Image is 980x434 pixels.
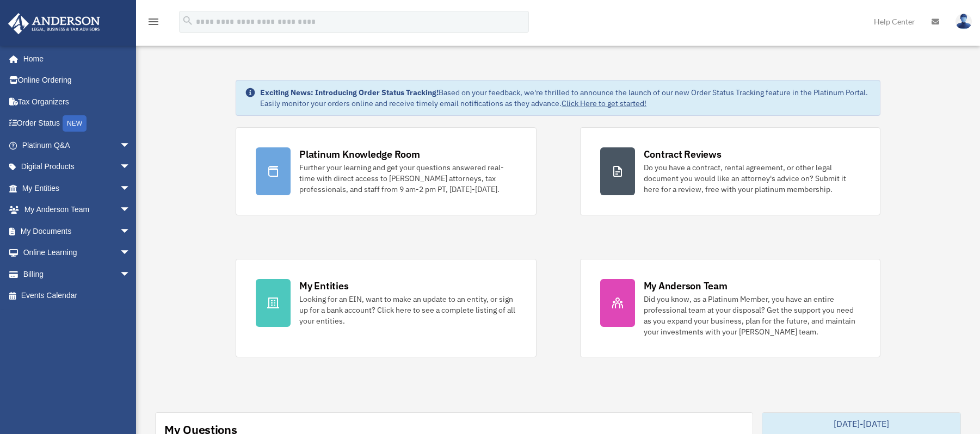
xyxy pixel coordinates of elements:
[120,134,141,157] span: arrow_drop_down
[562,98,646,108] a: Click Here to get started!
[644,162,860,195] div: Do you have a contract, rental agreement, or other legal document you would like an attorney's ad...
[8,156,147,178] a: Digital Productsarrow_drop_down
[299,279,348,293] div: My Entities
[8,242,147,264] a: Online Learningarrow_drop_down
[8,113,147,135] a: Order StatusNEW
[8,70,147,91] a: Online Ordering
[120,199,141,221] span: arrow_drop_down
[8,91,147,113] a: Tax Organizers
[120,220,141,243] span: arrow_drop_down
[147,19,160,28] a: menu
[299,294,516,326] div: Looking for an EIN, want to make an update to an entity, or sign up for a bank account? Click her...
[644,279,728,293] div: My Anderson Team
[120,177,141,200] span: arrow_drop_down
[120,242,141,264] span: arrow_drop_down
[8,177,147,199] a: My Entitiesarrow_drop_down
[120,156,141,178] span: arrow_drop_down
[182,15,194,27] i: search
[236,259,536,357] a: My Entities Looking for an EIN, want to make an update to an entity, or sign up for a bank accoun...
[580,127,880,215] a: Contract Reviews Do you have a contract, rental agreement, or other legal document you would like...
[299,147,420,161] div: Platinum Knowledge Room
[236,127,536,215] a: Platinum Knowledge Room Further your learning and get your questions answered real-time with dire...
[8,134,147,156] a: Platinum Q&Aarrow_drop_down
[120,263,141,286] span: arrow_drop_down
[260,88,439,97] strong: Exciting News: Introducing Order Status Tracking!
[299,162,516,195] div: Further your learning and get your questions answered real-time with direct access to [PERSON_NAM...
[63,115,87,132] div: NEW
[644,294,860,337] div: Did you know, as a Platinum Member, you have an entire professional team at your disposal? Get th...
[5,13,103,34] img: Anderson Advisors Platinum Portal
[8,199,147,221] a: My Anderson Teamarrow_drop_down
[8,263,147,285] a: Billingarrow_drop_down
[580,259,880,357] a: My Anderson Team Did you know, as a Platinum Member, you have an entire professional team at your...
[8,220,147,242] a: My Documentsarrow_drop_down
[147,15,160,28] i: menu
[956,14,972,29] img: User Pic
[8,285,147,307] a: Events Calendar
[8,48,141,70] a: Home
[260,87,871,109] div: Based on your feedback, we're thrilled to announce the launch of our new Order Status Tracking fe...
[644,147,722,161] div: Contract Reviews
